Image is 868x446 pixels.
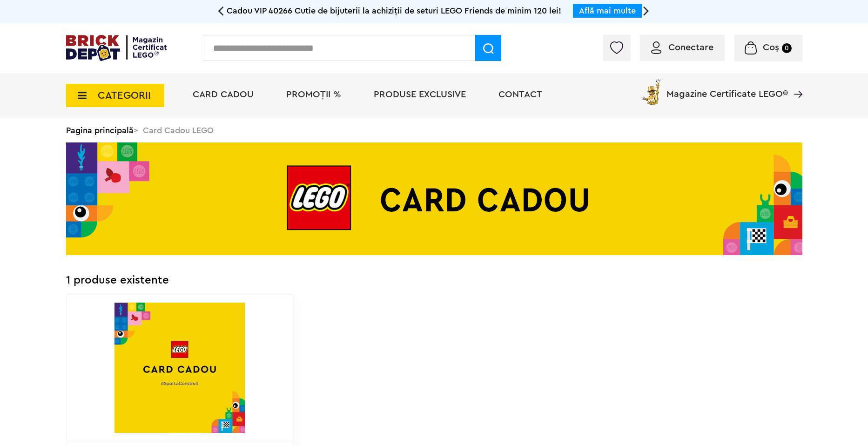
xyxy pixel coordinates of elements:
[98,90,151,101] span: CATEGORII
[66,142,802,255] img: Card Cadou LEGO
[666,77,788,99] span: Magazine Certificate LEGO®
[286,90,341,99] a: PROMOȚII %
[374,90,466,99] a: Produse exclusive
[579,7,636,15] a: Află mai multe
[668,43,713,52] span: Conectare
[66,126,134,135] a: Pagina principală
[66,267,169,294] div: 1 produse existente
[193,90,254,99] a: Card Cadou
[114,303,245,433] img: Trimite un card cadou virtual!
[763,43,779,52] span: Coș
[498,90,542,99] a: Contact
[788,77,802,87] a: Magazine Certificate LEGO®
[651,43,713,52] a: Conectare
[782,43,792,53] small: 0
[66,118,802,142] div: > Card Cadou LEGO
[227,7,561,15] span: Cadou VIP 40266 Cutie de bijuterii la achiziții de seturi LEGO Friends de minim 120 lei!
